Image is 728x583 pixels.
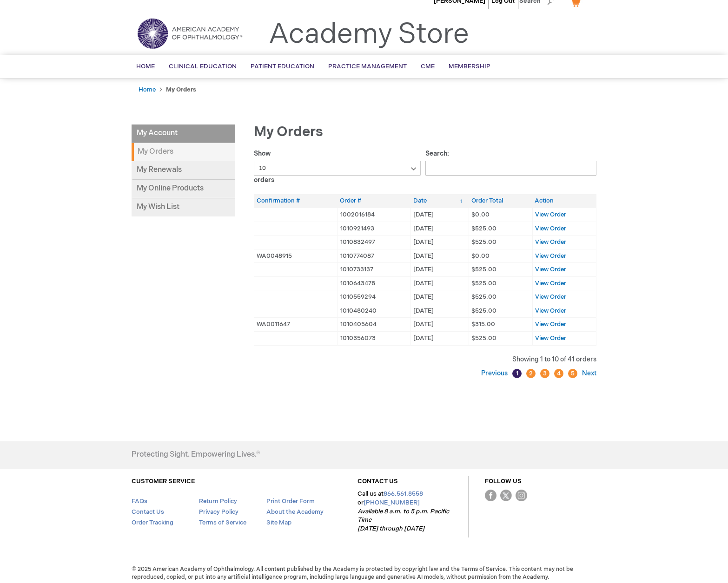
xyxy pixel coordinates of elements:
a: View Order [535,321,566,328]
span: Patient Education [251,63,314,70]
span: Practice Management [328,63,407,70]
a: View Order [535,252,566,260]
img: Twitter [500,490,512,501]
a: About the Academy [266,508,324,516]
td: [DATE] [411,332,469,346]
span: $0.00 [471,211,490,218]
td: 1010405604 [338,318,410,332]
a: FOLLOW US [485,478,522,485]
th: Date: activate to sort column ascending [411,194,469,208]
a: Academy Store [269,18,469,51]
a: [PHONE_NUMBER] [364,499,420,506]
td: 1010356073 [338,332,410,346]
a: FAQs [132,498,147,505]
td: [DATE] [411,222,469,236]
td: 1002016184 [338,208,410,222]
td: 1010921493 [338,222,410,236]
td: 1010559294 [338,290,410,304]
span: $315.00 [471,321,495,328]
p: Call us at or [357,490,452,533]
div: Showing 1 to 10 of 41 orders [254,355,596,364]
a: CUSTOMER SERVICE [132,478,195,485]
th: Action: activate to sort column ascending [532,194,596,208]
strong: My Orders [166,86,196,93]
a: Terms of Service [199,519,246,526]
a: 1 [512,369,522,378]
select: Showorders [254,161,421,176]
td: 1010832497 [338,236,410,249]
span: My Orders [254,124,323,140]
td: 1010774087 [338,249,410,263]
input: Search: [425,161,597,176]
td: [DATE] [411,263,469,277]
a: 2 [526,369,536,378]
a: View Order [535,293,566,301]
img: instagram [516,490,527,501]
span: Membership [449,63,490,70]
a: My Wish List [132,198,235,216]
a: CONTACT US [357,478,398,485]
em: Available 8 a.m. to 5 p.m. Pacific Time [DATE] through [DATE] [357,508,449,532]
img: Facebook [485,490,496,501]
a: Return Policy [199,498,237,505]
span: Home [136,63,155,70]
strong: My Orders [132,143,235,161]
a: View Order [535,266,566,273]
span: $525.00 [471,225,496,232]
a: 866.561.8558 [384,490,423,498]
a: 3 [540,369,549,378]
a: My Renewals [132,161,235,180]
a: View Order [535,225,566,232]
td: [DATE] [411,249,469,263]
td: 1010480240 [338,304,410,318]
td: WA0048915 [254,249,338,263]
a: View Order [535,280,566,287]
a: My Online Products [132,180,235,198]
a: View Order [535,211,566,218]
th: Order Total: activate to sort column ascending [469,194,533,208]
th: Order #: activate to sort column ascending [338,194,410,208]
th: Confirmation #: activate to sort column ascending [254,194,338,208]
a: Next [580,369,596,377]
a: Order Tracking [132,519,173,526]
span: $525.00 [471,266,496,273]
a: Site Map [266,519,291,526]
a: View Order [535,334,566,342]
td: 1010733137 [338,263,410,277]
span: $525.00 [471,307,496,314]
span: $525.00 [471,334,496,342]
span: CME [421,63,435,70]
td: 1010643478 [338,276,410,290]
span: $0.00 [471,252,490,260]
span: $525.00 [471,280,496,287]
td: [DATE] [411,276,469,290]
td: [DATE] [411,290,469,304]
a: Previous [481,369,510,377]
span: © 2025 American Academy of Ophthalmology. All content published by the Academy is protected by co... [125,565,603,581]
a: Contact Us [132,508,164,516]
a: View Order [535,238,566,246]
span: $525.00 [471,238,496,246]
span: $525.00 [471,293,496,301]
span: Clinical Education [169,63,237,70]
a: Print Order Form [266,498,315,505]
a: View Order [535,307,566,314]
td: [DATE] [411,304,469,318]
a: Privacy Policy [199,508,238,516]
a: 5 [568,369,577,378]
a: 4 [554,369,563,378]
label: Search: [425,150,597,172]
td: [DATE] [411,318,469,332]
td: WA0011647 [254,318,338,332]
label: Show orders [254,150,421,184]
